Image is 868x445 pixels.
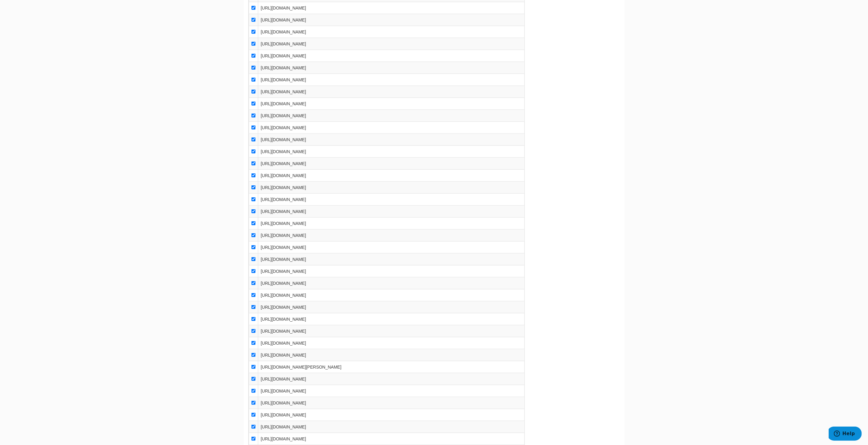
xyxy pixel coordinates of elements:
[258,242,524,253] td: [URL][DOMAIN_NAME]
[258,38,524,50] td: [URL][DOMAIN_NAME]
[258,146,524,158] td: [URL][DOMAIN_NAME]
[258,409,524,421] td: [URL][DOMAIN_NAME]
[258,253,524,265] td: [URL][DOMAIN_NAME]
[258,110,524,122] td: [URL][DOMAIN_NAME]
[258,433,524,445] td: [URL][DOMAIN_NAME]
[258,230,524,242] td: [URL][DOMAIN_NAME]
[258,26,524,38] td: [URL][DOMAIN_NAME]
[258,194,524,206] td: [URL][DOMAIN_NAME]
[258,397,524,409] td: [URL][DOMAIN_NAME]
[258,218,524,230] td: [URL][DOMAIN_NAME]
[258,50,524,62] td: [URL][DOMAIN_NAME]
[258,289,524,301] td: [URL][DOMAIN_NAME]
[258,74,524,86] td: [URL][DOMAIN_NAME]
[258,206,524,218] td: [URL][DOMAIN_NAME]
[258,265,524,277] td: [URL][DOMAIN_NAME]
[258,98,524,110] td: [URL][DOMAIN_NAME]
[258,14,524,26] td: [URL][DOMAIN_NAME]
[258,86,524,98] td: [URL][DOMAIN_NAME]
[258,385,524,397] td: [URL][DOMAIN_NAME]
[258,122,524,134] td: [URL][DOMAIN_NAME]
[258,313,524,325] td: [URL][DOMAIN_NAME]
[258,62,524,74] td: [URL][DOMAIN_NAME]
[258,337,524,349] td: [URL][DOMAIN_NAME]
[258,349,524,361] td: [URL][DOMAIN_NAME]
[258,421,524,433] td: [URL][DOMAIN_NAME]
[258,2,524,14] td: [URL][DOMAIN_NAME]
[829,427,862,442] iframe: Opens a widget where you can find more information
[258,373,524,385] td: [URL][DOMAIN_NAME]
[258,134,524,146] td: [URL][DOMAIN_NAME]
[258,277,524,289] td: [URL][DOMAIN_NAME]
[258,158,524,170] td: [URL][DOMAIN_NAME]
[258,182,524,194] td: [URL][DOMAIN_NAME]
[258,325,524,337] td: [URL][DOMAIN_NAME]
[258,170,524,182] td: [URL][DOMAIN_NAME]
[258,361,524,373] td: [URL][DOMAIN_NAME][PERSON_NAME]
[258,301,524,313] td: [URL][DOMAIN_NAME]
